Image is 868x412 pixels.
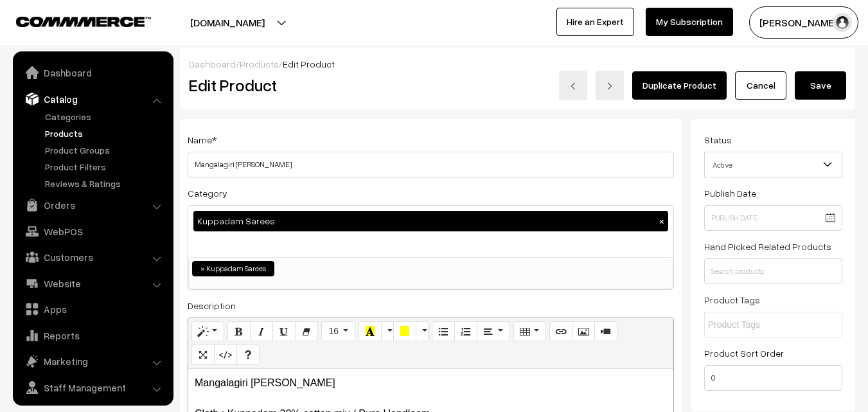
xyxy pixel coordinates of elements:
a: COMMMERCE [16,13,128,28]
button: More Color [381,321,394,342]
button: Underline (CTRL+U) [272,321,296,342]
span: Active [705,154,842,176]
a: Categories [42,110,169,123]
button: Recent Color [359,321,382,342]
button: Picture [572,321,595,342]
input: Product Tags [708,318,820,332]
a: Reports [16,324,169,347]
button: Font Size [321,321,355,342]
button: Bold (CTRL+B) [227,321,251,342]
div: Kuppadam Sarees [193,211,668,231]
label: Hand Picked Related Products [704,240,831,253]
img: right-arrow.png [606,82,614,90]
label: Name [188,133,217,147]
button: [DOMAIN_NAME] [145,6,310,39]
input: Search products [704,258,842,284]
a: My Subscription [646,8,733,36]
button: Help [236,345,260,365]
input: Enter Number [704,365,842,391]
button: Full Screen [191,345,215,365]
a: Product Filters [42,160,169,174]
button: × [656,215,668,227]
label: Product Sort Order [704,346,784,360]
button: Unordered list (CTRL+SHIFT+NUM7) [432,321,455,342]
a: Products [240,58,279,69]
a: Duplicate Product [632,71,727,100]
a: WebPOS [16,220,169,243]
input: Publish Date [704,205,842,231]
button: Paragraph [477,321,509,342]
label: Product Tags [704,293,760,307]
a: Marketing [16,350,169,373]
a: Hire an Expert [556,8,634,36]
label: Publish Date [704,186,756,200]
a: Products [42,127,169,140]
div: / / [189,57,846,71]
a: Apps [16,298,169,321]
button: Table [513,321,546,342]
a: Website [16,272,169,295]
img: user [833,13,852,32]
a: Product Groups [42,143,169,157]
img: COMMMERCE [16,17,151,26]
label: Status [704,133,732,147]
button: Style [191,321,224,342]
button: Italic (CTRL+I) [250,321,273,342]
button: More Color [416,321,429,342]
label: Description [188,299,236,312]
a: Dashboard [16,61,169,84]
a: Staff Management [16,376,169,399]
a: Orders [16,193,169,217]
span: Edit Product [283,58,335,69]
a: Cancel [735,71,786,100]
button: Link (CTRL+K) [549,321,572,342]
button: Ordered list (CTRL+SHIFT+NUM8) [454,321,477,342]
button: Background Color [393,321,416,342]
input: Name [188,152,674,177]
h2: Edit Product [189,75,452,95]
button: Remove Font Style (CTRL+\) [295,321,318,342]
button: Video [594,321,617,342]
a: Catalog [16,87,169,111]
span: 16 [328,326,339,336]
span: Active [704,152,842,177]
a: Customers [16,246,169,269]
img: left-arrow.png [569,82,577,90]
button: Code View [214,345,237,365]
button: Save [795,71,846,100]
a: Reviews & Ratings [42,177,169,190]
button: [PERSON_NAME] [749,6,858,39]
a: Dashboard [189,58,236,69]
